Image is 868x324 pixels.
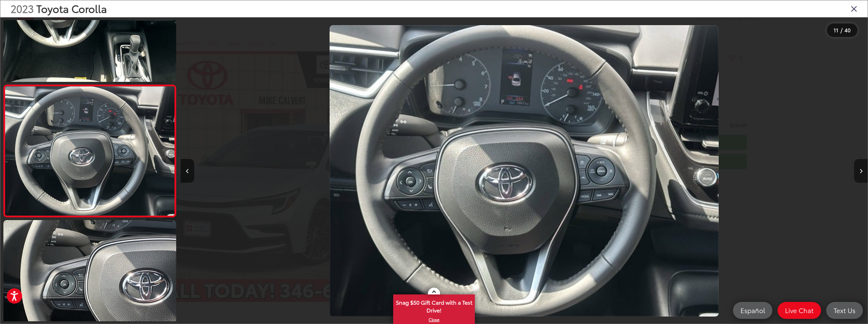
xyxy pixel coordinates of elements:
span: Toyota Corolla [36,1,107,16]
a: Text Us [826,302,863,319]
span: 2023 [11,1,34,16]
a: Español [733,302,772,319]
button: Previous image [181,159,194,183]
span: Snag $50 Gift Card with a Test Drive! [394,295,474,316]
span: Text Us [830,306,859,314]
span: 40 [845,26,851,34]
span: Español [737,306,768,314]
a: Live Chat [778,302,821,319]
span: Live Chat [782,306,817,314]
span: 11 [834,26,838,34]
i: Close gallery [851,4,857,13]
img: 2023 Toyota Corolla SE [3,86,176,216]
span: / [840,28,843,33]
div: 2023 Toyota Corolla SE 10 [181,25,868,317]
img: 2023 Toyota Corolla SE [330,25,719,317]
button: Next image [854,159,868,183]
